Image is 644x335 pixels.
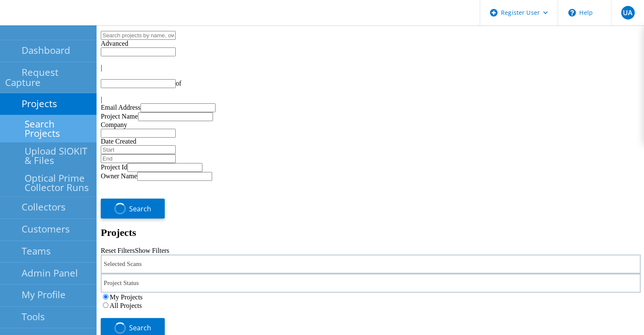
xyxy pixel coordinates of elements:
[8,17,100,24] a: Live Optics Dashboard
[110,293,143,301] label: My Projects
[101,172,137,180] label: Owner Name
[129,204,151,213] span: Search
[101,96,641,103] div: |
[101,138,136,145] label: Date Created
[101,227,136,238] b: Projects
[101,274,641,293] div: Project Status
[101,154,176,163] input: End
[568,9,576,17] svg: \n
[101,64,641,72] div: |
[135,247,169,254] a: Show Filters
[101,247,135,254] a: Reset Filters
[101,255,641,274] div: Selected Scans
[101,113,138,120] label: Project Name
[101,121,127,128] label: Company
[101,31,176,40] input: Search projects by name, owner, ID, company, etc
[101,163,127,171] label: Project Id
[176,80,181,87] span: of
[101,104,141,111] label: Email Address
[623,9,633,16] span: UA
[101,199,165,219] button: Search
[101,145,176,154] input: Start
[129,323,151,332] span: Search
[101,40,128,47] span: Advanced
[110,302,142,309] label: All Projects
